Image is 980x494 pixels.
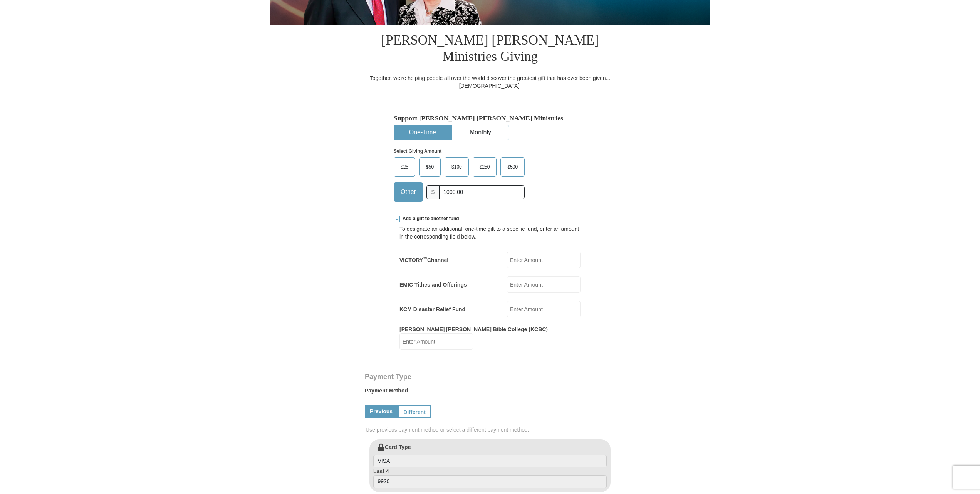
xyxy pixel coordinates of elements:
[399,281,467,289] label: EMIC Tithes and Offerings
[422,161,438,173] span: $50
[398,405,431,418] a: Different
[399,333,473,350] input: Enter Amount
[365,25,615,74] h1: [PERSON_NAME] [PERSON_NAME] Ministries Giving
[399,325,548,333] label: [PERSON_NAME] [PERSON_NAME] Bible College (KCBC)
[448,161,466,173] span: $100
[399,305,465,313] label: KCM Disaster Relief Fund
[507,252,581,268] input: Enter Amount
[394,114,586,122] h5: Support [PERSON_NAME] [PERSON_NAME] Ministries
[394,149,441,154] strong: Select Giving Amount
[400,215,459,222] span: Add a gift to another fund
[423,256,427,261] sup: ™
[397,161,412,173] span: $25
[373,467,607,488] label: Last 4
[507,276,581,293] input: Enter Amount
[394,125,451,140] button: One-Time
[476,161,494,173] span: $250
[439,185,525,199] input: Other Amount
[399,256,448,264] label: VICTORY Channel
[399,225,581,240] div: To designate an additional, one-time gift to a specific fund, enter an amount in the correspondin...
[373,443,607,468] label: Card Type
[365,374,615,380] h4: Payment Type
[366,426,616,434] span: Use previous payment method or select a different payment method.
[397,186,420,198] span: Other
[373,455,607,468] input: Card Type
[365,74,615,90] div: Together, we're helping people all over the world discover the greatest gift that has ever been g...
[373,475,607,488] input: Last 4
[507,301,581,317] input: Enter Amount
[365,405,398,418] a: Previous
[365,387,615,398] label: Payment Method
[452,125,509,140] button: Monthly
[426,185,440,199] span: $
[503,161,522,173] span: $500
